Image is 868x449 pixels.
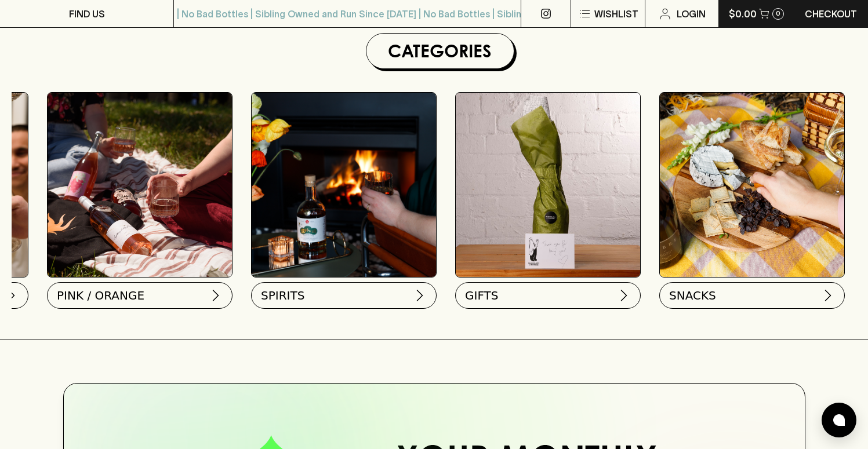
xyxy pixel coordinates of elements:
span: SPIRITS [261,287,304,304]
img: gospel_collab-2 1 [252,93,436,277]
button: SNACKS [659,282,845,309]
button: GIFTS [455,282,641,309]
p: Login [677,7,706,21]
img: chevron-right.svg [209,289,223,302]
span: PINK / ORANGE [57,287,144,304]
p: $0.00 [729,7,757,21]
p: Checkout [805,7,857,21]
img: bubble-icon [833,414,845,426]
img: chevron-right.svg [5,289,19,302]
button: PINK / ORANGE [47,282,233,309]
img: Bottle-Drop 1 [660,93,844,277]
p: FIND US [69,7,105,21]
p: 0 [776,10,780,17]
h1: Categories [371,38,509,64]
span: SNACKS [669,287,716,304]
button: SPIRITS [251,282,437,309]
img: chevron-right.svg [413,289,427,302]
img: chevron-right.svg [821,289,835,302]
img: chevron-right.svg [617,289,631,302]
span: GIFTS [465,287,498,304]
img: GIFT WRA-16 1 [456,93,640,277]
img: gospel_collab-2 1 [48,93,232,277]
p: Wishlist [594,7,638,21]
